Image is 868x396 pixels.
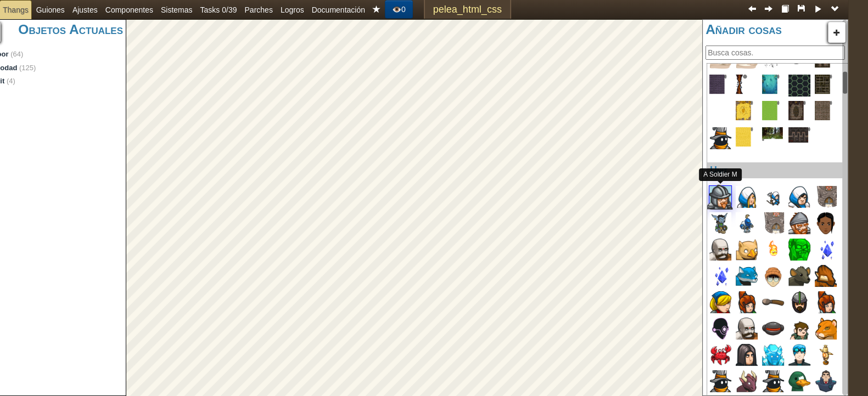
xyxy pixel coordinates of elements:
span: (125) [19,64,36,72]
span: (64) [10,50,23,58]
span: Parches [244,5,272,14]
div: A Soldier M [699,168,741,181]
h4: Unit [707,162,842,178]
h3: Añadir cosas [705,22,845,37]
span: 0 [401,5,406,14]
span: (4) [7,77,15,85]
input: Busca cosas. [705,46,845,60]
span: 👁️ [392,5,401,14]
span: pelea_html_css [433,4,502,15]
